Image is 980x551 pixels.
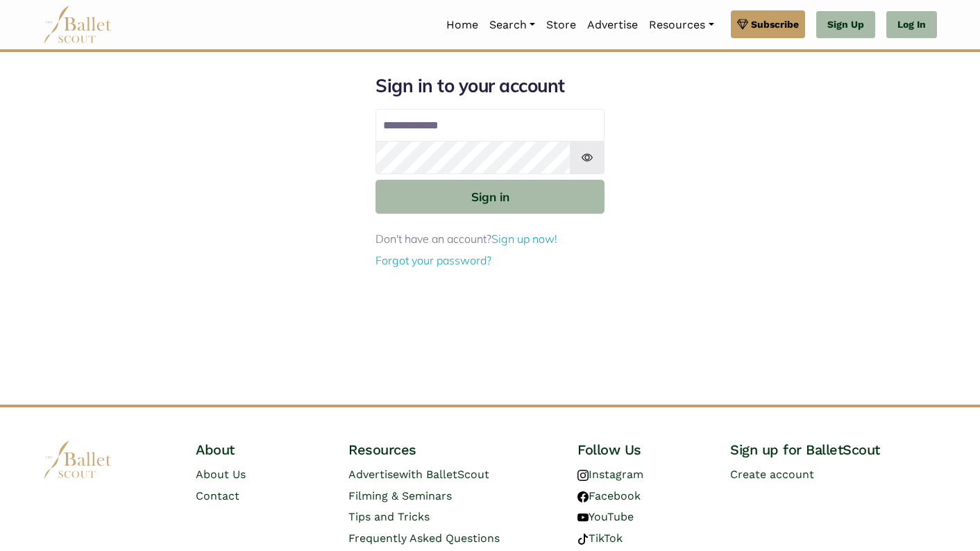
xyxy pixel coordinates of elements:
[577,441,708,459] h4: Follow Us
[348,468,489,481] a: Advertisewith BalletScout
[886,11,937,39] a: Log In
[375,230,605,248] p: Don't have an account?
[577,489,641,502] a: Facebook
[375,180,605,214] button: Sign in
[730,468,814,481] a: Create account
[348,441,555,459] h4: Resources
[484,10,541,40] a: Search
[577,534,589,545] img: tiktok logo
[577,468,643,481] a: Instagram
[730,441,937,459] h4: Sign up for BalletScout
[196,489,239,502] a: Contact
[577,510,634,523] a: YouTube
[348,510,430,523] a: Tips and Tricks
[399,468,489,481] span: with BalletScout
[816,11,875,39] a: Sign Up
[751,17,799,32] span: Subscribe
[541,10,582,40] a: Store
[731,10,805,38] a: Subscribe
[577,512,589,523] img: youtube logo
[582,10,643,40] a: Advertise
[441,10,484,40] a: Home
[375,74,605,98] h1: Sign in to your account
[577,470,589,481] img: instagram logo
[43,441,112,479] img: logo
[643,10,719,40] a: Resources
[348,489,452,502] a: Filming & Seminars
[196,468,246,481] a: About Us
[577,532,623,545] a: TikTok
[491,232,557,246] a: Sign up now!
[375,253,491,267] a: Forgot your password?
[348,532,500,545] a: Frequently Asked Questions
[196,441,326,459] h4: About
[737,17,748,32] img: gem.svg
[577,491,589,502] img: facebook logo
